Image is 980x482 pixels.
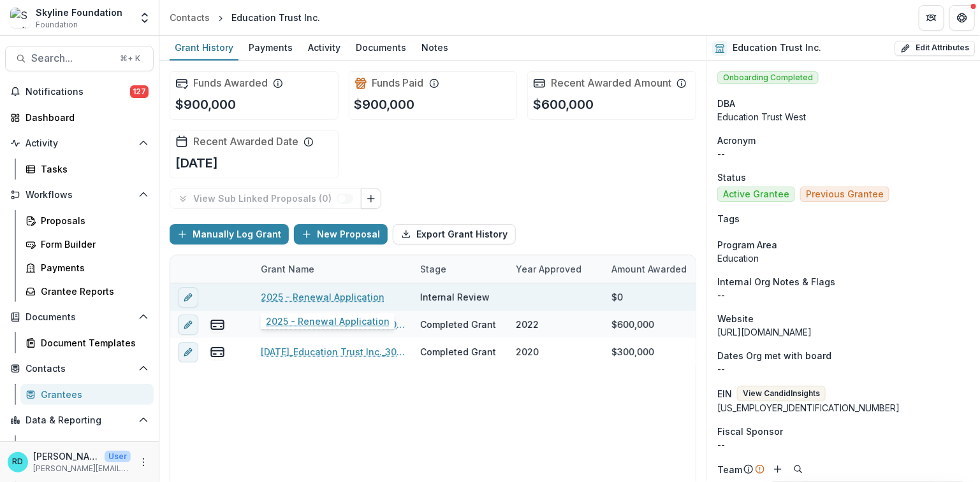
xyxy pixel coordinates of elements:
nav: breadcrumb [165,8,325,27]
p: [PERSON_NAME][EMAIL_ADDRESS][DOMAIN_NAME] [33,463,131,474]
div: $300,000 [611,345,654,358]
p: Education [717,252,970,265]
div: [US_EMPLOYER_IDENTIFICATION_NUMBER] [717,401,970,415]
div: Proposals [41,214,143,227]
span: Notifications [26,87,130,97]
span: DBA [717,97,735,110]
a: Document Templates [20,332,154,353]
div: Raquel Donoso [13,458,24,466]
div: Internal Review [420,290,490,304]
button: View CandidInsights [737,386,826,401]
span: Workflows [26,190,133,201]
a: Dashboard [5,107,154,128]
div: ⌘ + K [117,52,143,66]
span: Acronym [717,134,756,147]
div: Payments [41,261,143,274]
button: Search [791,462,806,477]
button: edit [178,342,198,362]
div: Notes [416,38,453,57]
div: Stage [413,255,508,283]
div: Payments [244,38,298,57]
div: Completed Grant [420,318,496,331]
div: $0 [611,290,623,304]
a: Documents [351,36,411,60]
div: 2022 [516,318,539,331]
h2: Funds Awarded [193,77,268,89]
span: Status [717,171,746,184]
div: Amount Awarded [604,255,699,283]
div: Tasks [41,162,143,176]
button: edit [178,287,198,308]
p: User [105,451,131,462]
p: [DATE] [175,153,218,173]
a: Proposals [20,210,154,231]
a: Notes [416,36,453,60]
a: Tasks [20,159,154,180]
div: Grant Name [253,255,413,283]
span: Activity [26,138,133,149]
p: Team [717,463,742,476]
a: Payments [244,36,298,60]
div: Dashboard [26,111,143,124]
span: Contacts [26,364,133,374]
p: $900,000 [175,95,236,114]
div: Education Trust Inc. [231,11,320,24]
a: Grantees [20,384,154,405]
button: Notifications127 [5,82,154,102]
div: Grantees [41,388,143,401]
span: Internal Org Notes & Flags [717,275,835,288]
div: Year approved [508,255,604,283]
button: Get Help [949,5,975,31]
span: Website [717,312,754,325]
a: [DATE]_Education Trust Inc._600000 [261,318,405,331]
button: New Proposal [294,224,388,245]
a: Grant History [170,36,238,60]
div: Skyline Foundation [36,6,122,19]
button: View Sub Linked Proposals (0) [170,188,362,209]
p: $900,000 [355,95,415,114]
div: Grant History [170,38,238,57]
button: Open entity switcher [136,5,154,31]
button: Open Workflows [5,185,154,205]
div: Grant Name [253,262,322,276]
button: Open Activity [5,133,154,153]
p: View Sub Linked Proposals ( 0 ) [193,194,337,204]
div: $600,000 [611,318,654,331]
span: Tags [717,212,740,225]
a: Activity [303,36,346,60]
span: Previous Grantee [806,189,884,200]
div: Contacts [170,11,210,24]
span: Program Area [717,238,777,252]
span: Dates Org met with board [717,349,831,362]
a: Form Builder [20,234,154,255]
p: [PERSON_NAME] [33,450,99,463]
div: Amount Awarded [604,262,694,276]
span: Fiscal Sponsor [717,425,783,438]
a: Payments [20,257,154,278]
div: Document Templates [41,336,143,350]
p: -- [717,362,970,376]
div: Education Trust West [717,110,970,124]
a: Contacts [165,8,215,27]
button: view-payments [210,344,225,360]
div: Year approved [508,262,589,276]
div: Form Builder [41,237,143,251]
p: EIN [717,387,732,400]
span: Documents [26,312,133,323]
button: More [136,455,151,470]
button: Export Grant History [393,224,516,245]
button: Link Grants [361,188,381,209]
div: Activity [303,38,346,57]
button: Add [770,462,786,477]
h2: Recent Awarded Date [193,136,298,148]
button: Search... [5,46,154,71]
a: Dashboard [20,436,154,457]
button: view-payments [210,317,225,332]
h2: Education Trust Inc. [733,43,821,53]
span: Active Grantee [723,189,789,200]
div: Grantee Reports [41,285,143,298]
